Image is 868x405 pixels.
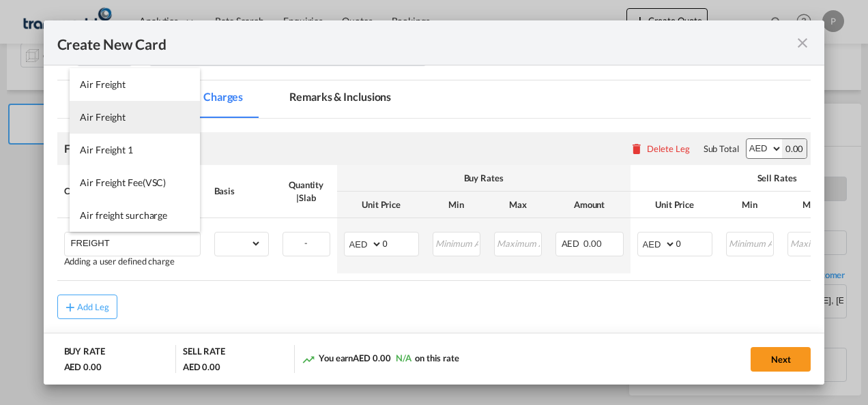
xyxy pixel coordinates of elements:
[80,144,133,155] span: Air Freight 1
[80,209,167,221] span: Air freight surcharge
[751,347,811,372] button: Next
[302,352,315,366] md-icon: icon-trending-up
[337,192,426,218] th: Unit Price
[64,345,105,361] div: BUY RATE
[64,361,102,373] div: AED 0.00
[80,177,166,188] span: Air Freight Fee(VSC)
[64,256,201,267] div: Adding a user defined charge
[789,232,835,253] input: Maximum Amount
[782,139,807,158] div: 0.00
[71,232,200,253] input: Charge Name
[495,232,541,253] input: Maximum Amount
[434,232,480,253] input: Minimum Amount
[630,142,643,155] md-icon: icon-delete
[719,192,781,218] th: Min
[727,232,773,253] input: Minimum Amount
[283,179,330,203] div: Quantity | Slab
[353,352,390,363] span: AED 0.00
[302,352,459,366] div: You earn on this rate
[344,172,624,184] div: Buy Rates
[63,300,77,314] md-icon: icon-plus md-link-fg s20
[64,141,99,156] div: Freight
[57,80,173,118] md-tab-item: Airline Schedules
[704,142,739,155] div: Sub Total
[77,303,110,311] div: Add Leg
[80,111,126,123] span: Air Freight
[487,192,549,218] th: Max
[187,80,259,118] md-tab-item: Charges
[183,345,225,361] div: SELL RATE
[57,34,795,51] div: Create New Card
[426,192,487,218] th: Min
[549,192,631,218] th: Amount
[562,238,582,249] span: AED
[383,232,418,253] input: 0
[273,80,407,118] md-tab-item: Remarks & Inclusions
[65,232,200,253] md-input-container: FREIGHT
[781,192,842,218] th: Max
[183,361,220,373] div: AED 0.00
[214,185,269,197] div: Basis
[304,237,308,248] span: -
[647,143,690,154] div: Delete Leg
[583,238,602,249] span: 0.00
[794,35,811,51] md-icon: icon-close fg-AAA8AD m-0 pointer
[396,352,411,363] span: N/A
[57,295,117,319] button: Add Leg
[631,192,719,218] th: Unit Price
[80,78,126,90] span: Air Freight
[630,143,690,154] button: Delete Leg
[44,20,825,385] md-dialog: Create New CardPort ...
[676,232,712,253] input: 0
[64,185,201,197] div: Charges
[57,80,422,118] md-pagination-wrapper: Use the left and right arrow keys to navigate between tabs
